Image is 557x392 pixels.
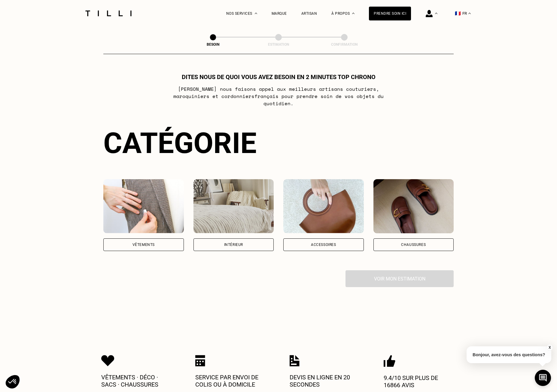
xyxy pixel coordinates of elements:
[255,13,257,14] img: Menu déroulant
[373,179,454,233] img: Chaussures
[384,374,456,389] p: 9.4/10 sur plus de 16866 avis
[103,179,184,233] img: Vêtements
[195,355,205,366] img: Icon
[195,374,267,388] p: Service par envoi de colis ou à domicile
[182,73,376,81] h1: Dites nous de quoi vous avez besoin en 2 minutes top chrono
[272,11,287,16] a: Marque
[83,11,134,16] img: Logo du service de couturière Tilli
[301,11,317,16] a: Artisan
[224,243,243,247] div: Intérieur
[193,179,274,233] img: Intérieur
[546,344,552,351] button: X
[369,7,411,20] a: Prendre soin ici
[290,374,362,388] p: Devis en ligne en 20 secondes
[101,355,114,366] img: Icon
[455,11,461,16] span: 🇫🇷
[352,13,355,14] img: Menu déroulant à propos
[183,42,243,47] div: Besoin
[467,346,551,363] p: Bonjour, avez-vous des questions?
[101,374,173,388] p: Vêtements · Déco · Sacs · Chaussures
[103,126,454,160] div: Catégorie
[290,355,300,366] img: Icon
[283,179,364,233] img: Accessoires
[384,355,395,367] img: Icon
[468,13,471,14] img: menu déroulant
[132,243,155,247] div: Vêtements
[314,42,374,47] div: Confirmation
[435,13,437,14] img: Menu déroulant
[160,85,398,107] p: [PERSON_NAME] nous faisons appel aux meilleurs artisans couturiers , maroquiniers et cordonniers ...
[401,243,426,247] div: Chaussures
[248,42,309,47] div: Estimation
[311,243,336,247] div: Accessoires
[426,10,433,17] img: icône connexion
